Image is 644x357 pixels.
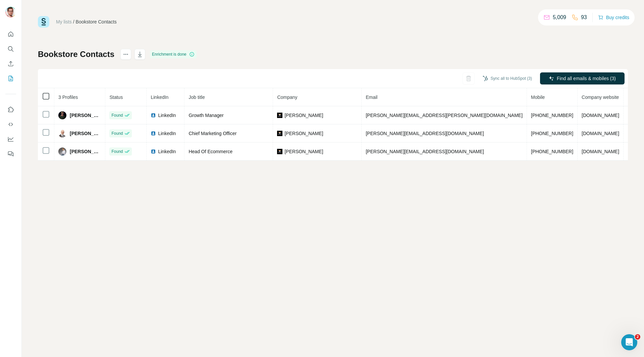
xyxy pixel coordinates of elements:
[158,148,176,155] span: LinkedIn
[120,49,131,60] button: actions
[151,113,156,118] img: LinkedIn logo
[70,130,101,137] span: [PERSON_NAME]
[5,118,16,130] button: Use Surfe API
[5,58,16,70] button: Enrich CSV
[531,149,573,154] span: [PHONE_NUMBER]
[277,131,282,136] img: company-logo
[38,16,49,27] img: Surfe Logo
[284,148,323,155] span: [PERSON_NAME]
[5,28,16,40] button: Quick start
[5,43,16,55] button: Search
[109,95,123,100] span: Status
[366,149,484,154] span: [PERSON_NAME][EMAIL_ADDRESS][DOMAIN_NAME]
[531,113,573,118] span: [PHONE_NUMBER]
[366,113,523,118] span: [PERSON_NAME][EMAIL_ADDRESS][PERSON_NAME][DOMAIN_NAME]
[5,72,16,84] button: My lists
[158,130,176,137] span: LinkedIn
[111,148,123,155] span: Found
[151,131,156,136] img: LinkedIn logo
[277,149,282,154] img: company-logo
[58,147,66,156] img: Avatar
[189,95,205,100] span: Job title
[111,130,123,136] span: Found
[58,111,66,119] img: Avatar
[58,129,66,137] img: Avatar
[76,18,117,25] div: Bookstore Contacts
[189,149,232,154] span: Head Of Ecommerce
[70,112,101,119] span: [PERSON_NAME]
[478,73,537,83] button: Sync all to HubSpot (3)
[151,95,168,100] span: LinkedIn
[284,130,323,137] span: [PERSON_NAME]
[582,149,619,154] span: [DOMAIN_NAME]
[58,95,78,100] span: 3 Profiles
[5,133,16,145] button: Dashboard
[635,334,640,340] span: 2
[277,95,297,100] span: Company
[5,7,16,17] img: Avatar
[70,148,101,155] span: [PERSON_NAME]
[38,49,114,60] h1: Bookstore Contacts
[598,13,629,22] button: Buy credits
[366,95,377,100] span: Email
[151,149,156,154] img: LinkedIn logo
[5,148,16,160] button: Feedback
[540,72,625,84] button: Find all emails & mobiles (3)
[557,75,616,82] span: Find all emails & mobiles (3)
[189,113,223,118] span: Growth Manager
[189,131,236,136] span: Chief Marketing Officer
[582,113,619,118] span: [DOMAIN_NAME]
[531,131,573,136] span: [PHONE_NUMBER]
[56,19,72,24] a: My lists
[5,104,16,116] button: Use Surfe on LinkedIn
[582,131,619,136] span: [DOMAIN_NAME]
[284,112,323,119] span: [PERSON_NAME]
[73,18,74,25] li: /
[111,112,123,118] span: Found
[150,50,197,58] div: Enrichment is done
[158,112,176,119] span: LinkedIn
[581,13,587,21] p: 93
[531,95,545,100] span: Mobile
[582,95,619,100] span: Company website
[277,113,282,118] img: company-logo
[553,13,566,21] p: 5,009
[621,334,637,350] iframe: Intercom live chat
[366,131,484,136] span: [PERSON_NAME][EMAIL_ADDRESS][DOMAIN_NAME]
